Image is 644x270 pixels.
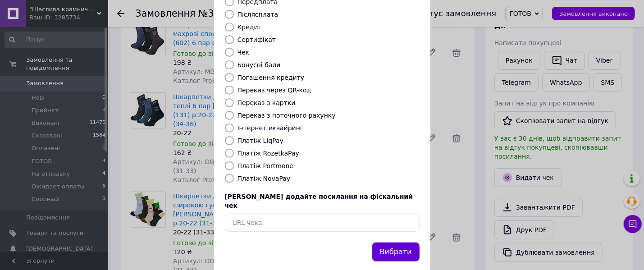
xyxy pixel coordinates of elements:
[238,137,283,144] label: Платіж LiqPay
[372,243,420,262] button: Вибрати
[225,214,420,232] input: URL чека
[238,124,304,132] label: Інтернет еквайринг
[238,36,276,43] label: Сертифікат
[225,193,413,209] span: [PERSON_NAME] додайте посилання на фіскальний чек
[238,61,281,69] label: Бонусні бали
[238,150,299,157] label: Платіж RozetkaPay
[238,175,291,182] label: Платіж NovaPay
[238,112,336,119] label: Переказ з поточного рахунку
[238,74,305,81] label: Погашення кредиту
[238,162,294,169] label: Платіж Portmone
[238,87,311,94] label: Переказ через QR-код
[238,11,279,18] label: Післясплата
[238,23,262,31] label: Кредит
[238,49,250,56] label: Чек
[238,99,296,106] label: Переказ з картки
